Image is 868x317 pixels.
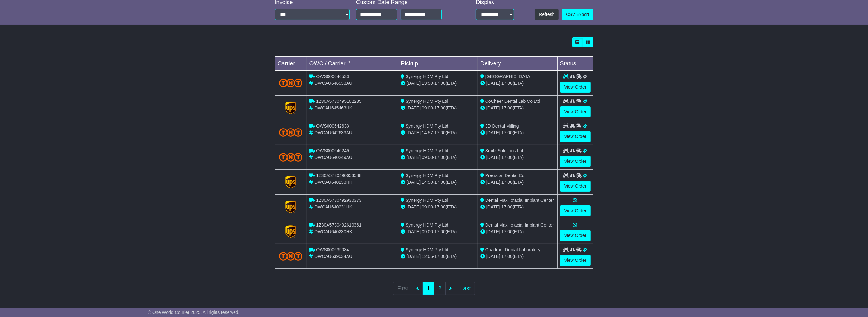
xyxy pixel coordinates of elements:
[560,156,591,167] a: View Order
[422,105,433,110] span: 09:00
[407,204,421,209] span: [DATE]
[406,198,448,203] span: Synergy HDM Pty Ltd
[422,155,433,160] span: 09:00
[406,173,448,178] span: Synergy HDM Pty Ltd
[485,123,519,129] span: 3D Dental Milling
[148,310,240,315] span: © One World Courier 2025. All rights reserved.
[401,179,475,186] div: - (ETA)
[485,198,554,203] span: Dental Maxillofacial Implant Center
[316,198,361,203] span: 1Z30A5730492930373
[557,57,593,71] td: Status
[480,179,555,186] div: (ETA)
[485,148,525,153] span: Smile Solutions Lab
[434,130,446,135] span: 17:00
[434,254,446,259] span: 17:00
[314,204,352,209] span: OWCAU640231HK
[480,80,555,87] div: (ETA)
[501,130,513,135] span: 17:00
[401,204,475,210] div: - (ETA)
[560,230,591,241] a: View Order
[316,148,349,153] span: OWS000640249
[560,106,591,117] a: View Order
[501,204,513,209] span: 17:00
[407,105,421,110] span: [DATE]
[501,229,513,234] span: 17:00
[480,105,555,111] div: (ETA)
[401,129,475,136] div: - (ETA)
[422,229,433,234] span: 09:00
[422,254,433,259] span: 12:05
[285,201,296,213] img: GetCarrierServiceLogo
[407,254,421,259] span: [DATE]
[407,81,421,86] span: [DATE]
[406,123,448,129] span: Synergy HDM Pty Ltd
[486,229,500,234] span: [DATE]
[279,128,303,137] img: TNT_Domestic.png
[401,253,475,260] div: - (ETA)
[486,254,500,259] span: [DATE]
[456,282,475,295] a: Last
[406,222,448,228] span: Synergy HDM Pty Ltd
[314,229,352,234] span: OWCAU640230HK
[406,74,448,79] span: Synergy HDM Pty Ltd
[501,180,513,185] span: 17:00
[480,253,555,260] div: (ETA)
[314,254,352,259] span: OWCAU639034AU
[480,154,555,161] div: (ETA)
[407,229,421,234] span: [DATE]
[316,99,361,104] span: 1Z30A5730495102235
[434,282,445,295] a: 2
[422,130,433,135] span: 14:57
[406,247,448,252] span: Synergy HDM Pty Ltd
[478,57,557,71] td: Delivery
[401,154,475,161] div: - (ETA)
[560,131,591,142] a: View Order
[316,173,361,178] span: 1Z30A5730490653588
[316,123,349,129] span: OWS000642633
[316,74,349,79] span: OWS000646533
[434,105,446,110] span: 17:00
[314,155,352,160] span: OWCAU640249AU
[535,9,559,20] button: Refresh
[560,181,591,192] a: View Order
[422,81,433,86] span: 13:50
[485,222,554,228] span: Dental Maxillofacial Implant Center
[279,79,303,87] img: TNT_Domestic.png
[501,155,513,160] span: 17:00
[422,204,433,209] span: 09:00
[406,99,448,104] span: Synergy HDM Pty Ltd
[407,180,421,185] span: [DATE]
[407,130,421,135] span: [DATE]
[316,222,361,228] span: 1Z30A5730492610361
[422,180,433,185] span: 14:50
[485,99,540,104] span: CoCheer Dental Lab Co Ltd
[486,204,500,209] span: [DATE]
[285,225,296,238] img: GetCarrierServiceLogo
[398,57,478,71] td: Pickup
[314,180,352,185] span: OWCAU640233HK
[285,176,296,188] img: GetCarrierServiceLogo
[560,205,591,216] a: View Order
[314,130,352,135] span: OWCAU642633AU
[560,255,591,266] a: View Order
[486,180,500,185] span: [DATE]
[314,105,352,110] span: OWCAU645463HK
[486,105,500,110] span: [DATE]
[401,228,475,235] div: - (ETA)
[434,155,446,160] span: 17:00
[486,130,500,135] span: [DATE]
[285,102,296,114] img: GetCarrierServiceLogo
[501,81,513,86] span: 17:00
[485,247,540,252] span: Quadrant Dental Laboratory
[560,82,591,93] a: View Order
[501,105,513,110] span: 17:00
[434,81,446,86] span: 17:00
[407,155,421,160] span: [DATE]
[434,229,446,234] span: 17:00
[314,81,352,86] span: OWCAU646533AU
[486,81,500,86] span: [DATE]
[279,153,303,162] img: TNT_Domestic.png
[401,80,475,87] div: - (ETA)
[501,254,513,259] span: 17:00
[434,204,446,209] span: 17:00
